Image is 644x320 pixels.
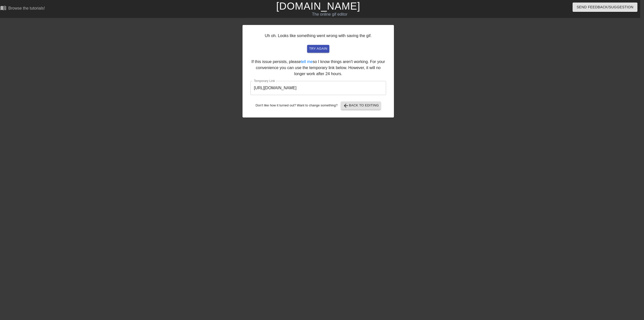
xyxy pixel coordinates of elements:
a: tell me [301,60,313,64]
span: try again [309,46,327,52]
span: menu_book [0,5,6,11]
span: Send Feedback/Suggestion [577,4,633,10]
button: Send Feedback/Suggestion [573,3,637,12]
button: Back to Editing [341,102,381,110]
a: Browse the tutorials! [0,5,45,13]
span: arrow_back [343,103,349,109]
a: [DOMAIN_NAME] [276,1,360,12]
div: Uh oh. Looks like something went wrong with saving the gif. If this issue persists, please so I k... [243,25,394,118]
input: bare [250,81,386,95]
button: try again [307,45,329,53]
div: Browse the tutorials! [8,6,45,10]
div: Don't like how it turned out? Want to change something? [250,102,386,110]
span: Back to Editing [343,103,379,109]
div: The online gif editor [213,11,446,17]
